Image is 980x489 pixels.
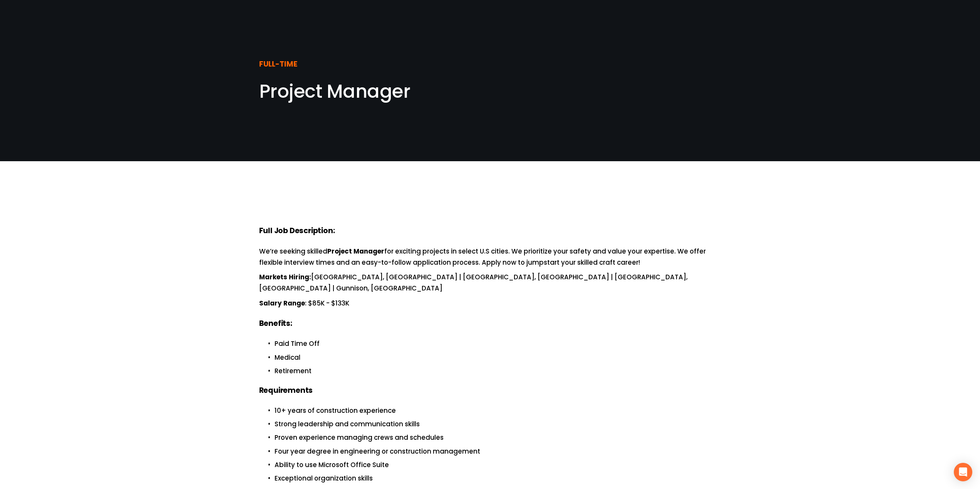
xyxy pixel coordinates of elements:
strong: Requirements [259,385,313,397]
p: Exceptional organization skills [275,473,721,484]
div: Open Intercom Messenger [954,463,972,481]
p: [GEOGRAPHIC_DATA], [GEOGRAPHIC_DATA] | [GEOGRAPHIC_DATA], [GEOGRAPHIC_DATA] | [GEOGRAPHIC_DATA], ... [259,272,721,294]
p: Paid Time Off [275,339,721,349]
strong: FULL-TIME [259,58,297,71]
p: Strong leadership and communication skills [275,419,721,429]
p: Proven experience managing crews and schedules [275,432,721,443]
span: Project Manager [259,78,410,104]
strong: Project Manager [327,246,384,257]
p: Retirement [275,366,721,376]
strong: Full Job Description: [259,225,335,238]
strong: Benefits: [259,318,292,330]
p: Four year degree in engineering or construction management [275,446,721,457]
p: Ability to use Microsoft Office Suite [275,460,721,470]
p: 10+ years of construction experience [275,406,721,416]
p: We’re seeking skilled for exciting projects in select U.S cities. We prioritize your safety and v... [259,246,721,268]
p: : $85K - $133K [259,298,721,309]
strong: Markets Hiring: [259,272,311,283]
p: Medical [275,352,721,363]
strong: Salary Range [259,298,305,309]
